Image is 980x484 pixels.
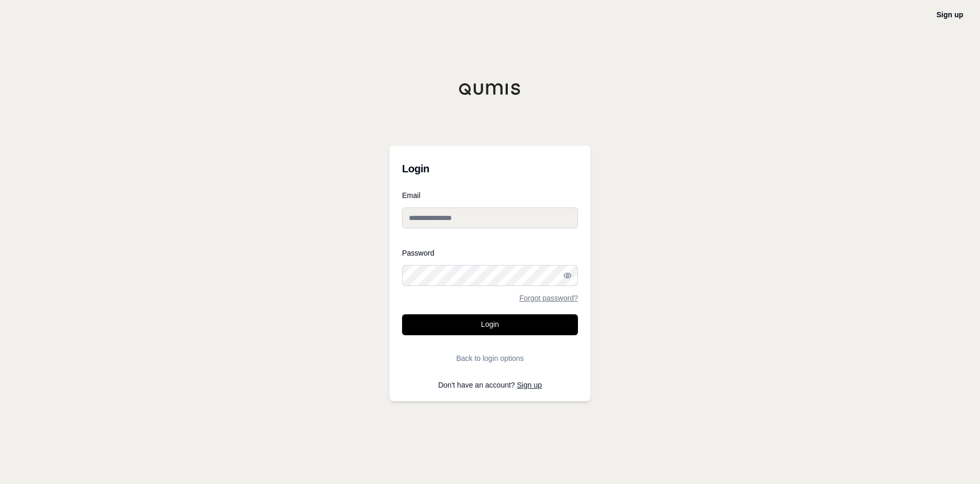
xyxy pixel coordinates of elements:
[402,249,578,257] label: Password
[937,10,963,19] a: Sign up
[402,158,578,179] h3: Login
[517,381,542,389] a: Sign up
[402,381,578,389] p: Don't have an account?
[459,83,521,95] img: Qumis
[402,348,578,369] button: Back to login options
[519,294,578,302] a: Forgot password?
[402,192,578,199] label: Email
[402,314,578,335] button: Login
